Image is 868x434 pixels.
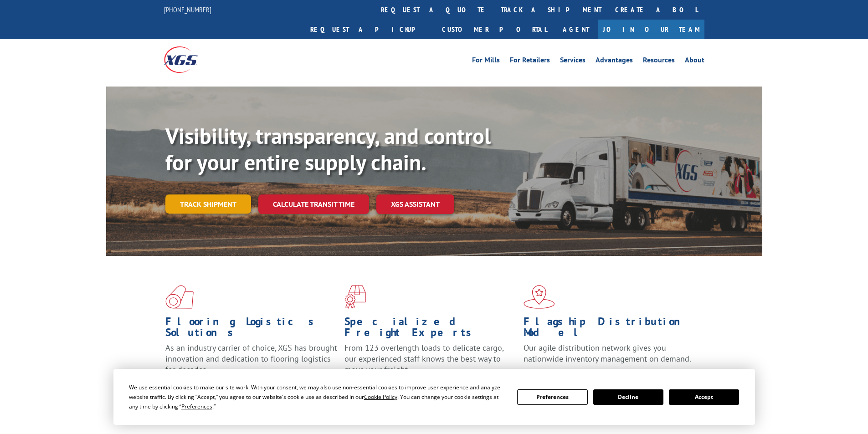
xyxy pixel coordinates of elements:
h1: Flooring Logistics Solutions [165,316,338,342]
span: As an industry carrier of choice, XGS has brought innovation and dedication to flooring logistics... [165,342,337,375]
a: Customer Portal [435,20,554,39]
a: Calculate transit time [258,194,369,214]
a: Track shipment [165,194,251,214]
a: About [685,56,704,66]
span: Cookie Policy [364,393,397,401]
span: Our agile distribution network gives you nationwide inventory management on demand. [524,342,691,364]
button: Decline [593,389,663,405]
button: Preferences [517,389,587,405]
a: Agent [554,20,598,39]
a: For Retailers [510,56,550,66]
div: Cookie Consent Prompt [113,369,755,425]
a: [PHONE_NUMBER] [164,5,211,14]
span: Preferences [181,403,212,410]
img: xgs-icon-focused-on-flooring-red [344,285,366,309]
a: Request a pickup [303,20,435,39]
a: For Mills [472,56,500,66]
h1: Flagship Distribution Model [524,316,696,342]
a: Services [560,56,586,66]
img: xgs-icon-flagship-distribution-model-red [524,285,555,309]
b: Visibility, transparency, and control for your entire supply chain. [165,122,491,176]
h1: Specialized Freight Experts [344,316,517,342]
a: Advantages [596,56,633,66]
p: From 123 overlength loads to delicate cargo, our experienced staff knows the best way to move you... [344,342,517,383]
button: Accept [669,389,739,405]
a: Resources [643,56,675,66]
a: XGS ASSISTANT [376,194,454,214]
img: xgs-icon-total-supply-chain-intelligence-red [165,285,194,309]
div: We use essential cookies to make our site work. With your consent, we may also use non-essential ... [129,383,506,411]
a: Join Our Team [598,20,704,39]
